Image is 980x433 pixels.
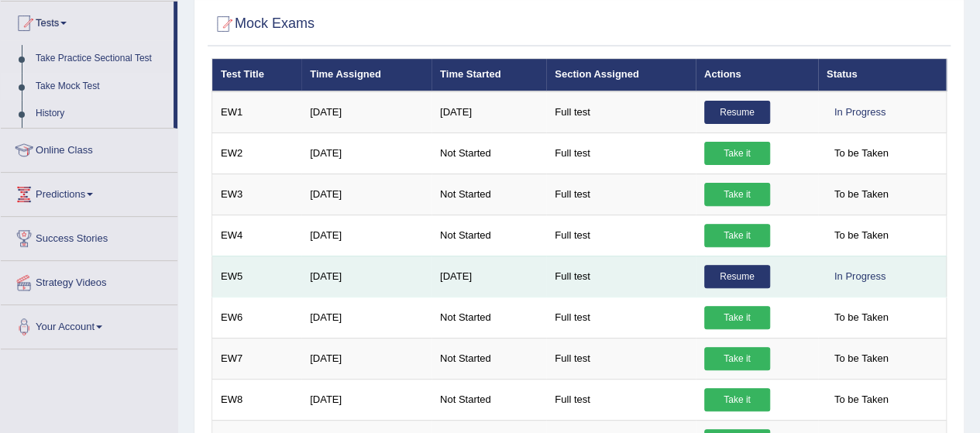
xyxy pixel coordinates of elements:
[827,347,896,370] span: To be Taken
[432,91,546,133] td: [DATE]
[696,59,818,91] th: Actions
[212,174,302,215] td: EW3
[1,2,174,40] a: Tests
[827,306,896,329] span: To be Taken
[432,256,546,297] td: [DATE]
[432,59,546,91] th: Time Started
[1,261,177,300] a: Strategy Videos
[29,73,174,101] a: Take Mock Test
[301,256,432,297] td: [DATE]
[301,379,432,420] td: [DATE]
[704,347,770,370] a: Take it
[827,265,893,288] div: In Progress
[432,379,546,420] td: Not Started
[827,183,896,206] span: To be Taken
[432,174,546,215] td: Not Started
[432,297,546,338] td: Not Started
[827,142,896,165] span: To be Taken
[546,174,696,215] td: Full test
[1,129,177,167] a: Online Class
[1,305,177,344] a: Your Account
[212,256,302,297] td: EW5
[546,256,696,297] td: Full test
[301,132,432,174] td: [DATE]
[827,224,896,247] span: To be Taken
[211,12,315,36] h2: Mock Exams
[301,174,432,215] td: [DATE]
[827,101,893,124] div: In Progress
[432,132,546,174] td: Not Started
[546,91,696,133] td: Full test
[704,142,770,165] a: Take it
[212,91,302,133] td: EW1
[1,173,177,211] a: Predictions
[212,379,302,420] td: EW8
[212,59,302,91] th: Test Title
[432,338,546,379] td: Not Started
[212,338,302,379] td: EW7
[212,297,302,338] td: EW6
[704,306,770,329] a: Take it
[301,91,432,133] td: [DATE]
[212,215,302,256] td: EW4
[301,59,432,91] th: Time Assigned
[301,297,432,338] td: [DATE]
[1,217,177,256] a: Success Stories
[29,45,174,73] a: Take Practice Sectional Test
[704,224,770,247] a: Take it
[546,297,696,338] td: Full test
[432,215,546,256] td: Not Started
[29,100,174,128] a: History
[301,338,432,379] td: [DATE]
[546,215,696,256] td: Full test
[546,59,696,91] th: Section Assigned
[704,388,770,411] a: Take it
[704,101,770,124] a: Resume
[818,59,947,91] th: Status
[546,132,696,174] td: Full test
[704,183,770,206] a: Take it
[546,338,696,379] td: Full test
[704,265,770,288] a: Resume
[827,388,896,411] span: To be Taken
[212,132,302,174] td: EW2
[546,379,696,420] td: Full test
[301,215,432,256] td: [DATE]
